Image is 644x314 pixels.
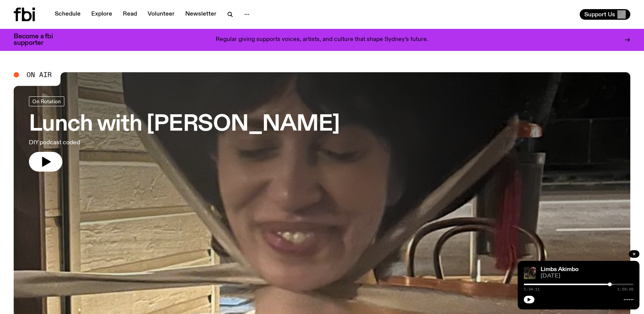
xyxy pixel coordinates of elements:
a: Lunch with [PERSON_NAME]DIY podcast coded [29,96,340,172]
a: Volunteer [143,9,179,20]
a: Read [118,9,142,20]
h3: Lunch with [PERSON_NAME] [29,114,340,135]
a: On Rotation [29,96,64,106]
p: DIY podcast coded [29,138,224,147]
a: Schedule [50,9,85,20]
a: Limbs Akimbo [541,267,579,273]
a: Newsletter [181,9,221,20]
img: Jackson sits at an outdoor table, legs crossed and gazing at a black and brown dog also sitting a... [524,267,536,279]
span: On Air [27,71,52,78]
span: On Rotation [32,99,61,104]
p: Regular giving supports voices, artists, and culture that shape Sydney’s future. [216,36,428,43]
h3: Become a fbi supporter [14,33,62,46]
button: Support Us [580,9,630,20]
span: Support Us [584,11,615,18]
a: Explore [87,9,117,20]
span: 1:34:11 [524,287,540,291]
span: [DATE] [541,273,633,279]
span: 1:59:58 [617,287,633,291]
